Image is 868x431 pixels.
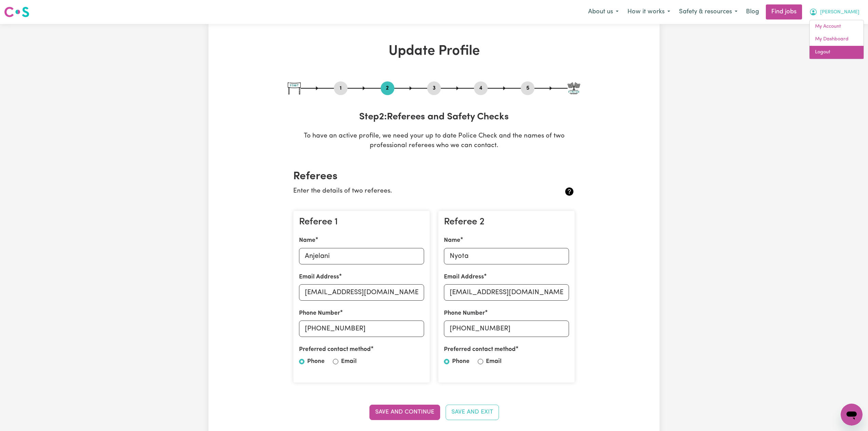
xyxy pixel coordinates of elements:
a: Find jobs [766,4,802,19]
button: How it works [623,5,675,19]
a: My Account [810,20,864,33]
a: My Dashboard [810,33,864,46]
label: Name [299,236,315,245]
button: Go to step 4 [474,84,488,93]
p: Enter the details of two referees. [293,186,528,196]
label: Phone [452,357,470,366]
h3: Referee 2 [444,217,569,228]
h3: Referee 1 [299,217,424,228]
div: My Account [809,20,864,59]
button: My Account [805,5,864,19]
button: Go to step 2 [381,84,394,93]
h1: Update Profile [288,43,580,60]
label: Preferred contact method [299,345,371,354]
label: Phone Number [299,309,340,318]
label: Email [341,357,357,366]
label: Email Address [299,273,339,282]
a: Logout [810,46,864,59]
label: Email Address [444,273,484,282]
iframe: Button to launch messaging window [841,404,863,426]
label: Phone Number [444,309,485,318]
button: About us [584,5,623,19]
label: Preferred contact method [444,345,516,354]
a: Blog [742,4,763,19]
img: Careseekers logo [4,6,29,18]
h2: Referees [293,170,575,183]
button: Save and Exit [446,405,499,420]
button: Go to step 5 [521,84,534,93]
label: Name [444,236,460,245]
button: Go to step 3 [427,84,441,93]
a: Careseekers logo [4,4,29,20]
label: Phone [307,357,325,366]
span: [PERSON_NAME] [820,9,859,16]
h3: Step 2 : Referees and Safety Checks [288,112,580,123]
p: To have an active profile, we need your up to date Police Check and the names of two professional... [288,131,580,151]
button: Safety & resources [675,5,742,19]
button: Go to step 1 [334,84,348,93]
label: Email [486,357,502,366]
button: Save and Continue [369,405,440,420]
